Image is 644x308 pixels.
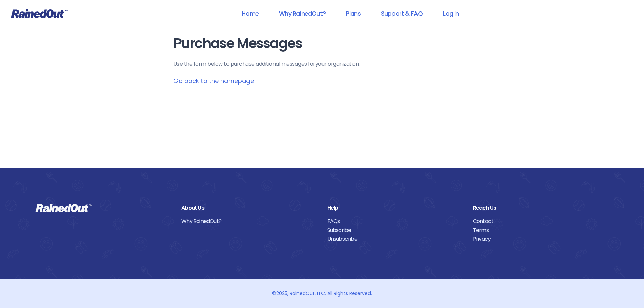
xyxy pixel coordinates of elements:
[181,204,317,212] div: About Us
[327,217,463,226] a: FAQs
[372,6,431,21] a: Support & FAQ
[473,204,609,212] div: Reach Us
[327,235,463,243] a: Unsubscribe
[473,235,609,243] a: Privacy
[173,77,254,85] a: Go back to the homepage
[233,6,267,21] a: Home
[473,217,609,226] a: Contact
[173,36,471,51] h1: Purchase Messages
[181,217,317,226] a: Why RainedOut?
[327,204,463,212] div: Help
[327,226,463,235] a: Subscribe
[473,226,609,235] a: Terms
[337,6,369,21] a: Plans
[270,6,334,21] a: Why RainedOut?
[173,60,471,68] p: Use the form below to purchase additional messages for your organization .
[434,6,468,21] a: Log In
